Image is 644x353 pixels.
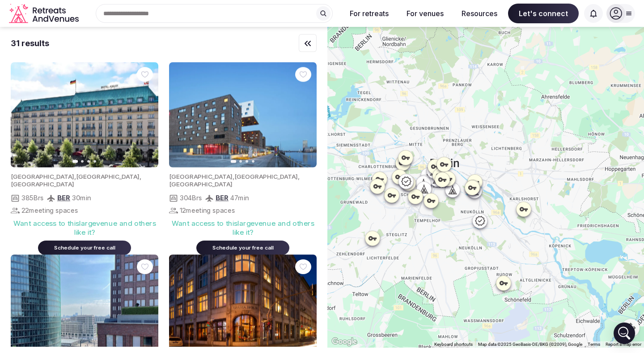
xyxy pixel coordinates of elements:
[330,336,359,348] img: Google
[207,245,279,251] div: Schedule your free call
[231,160,237,163] button: Go to slide 1
[614,323,635,344] div: Open Intercom Messenger
[169,62,317,168] img: Featured image for venue
[478,342,582,347] span: Map data ©2025 GeoBasis-DE/BKG (©2009), Google
[21,194,44,202] span: 385 Brs
[11,181,74,188] span: [GEOGRAPHIC_DATA]
[454,4,504,23] button: Resources
[11,219,158,237] div: Want access to this large venue and others like it?
[57,194,70,202] span: BER
[239,160,242,162] button: Go to slide 2
[72,160,78,163] button: Go to slide 1
[169,181,233,188] span: [GEOGRAPHIC_DATA]
[9,4,80,24] svg: Retreats and Venues company logo
[87,160,90,162] button: Go to slide 3
[180,206,235,215] span: 12 meeting spaces
[343,4,396,23] button: For retreats
[246,160,248,162] button: Go to slide 3
[140,173,141,180] span: ,
[234,173,298,180] span: [GEOGRAPHIC_DATA]
[233,173,234,180] span: ,
[196,243,289,251] a: Schedule your free call
[74,173,76,180] span: ,
[21,206,78,215] span: 22 meeting spaces
[11,38,49,49] div: 31 results
[93,160,96,162] button: Go to slide 4
[508,4,579,23] span: Let's connect
[330,336,359,348] a: Open this area in Google Maps (opens a new window)
[169,173,233,180] span: [GEOGRAPHIC_DATA]
[399,4,451,23] button: For venues
[434,341,473,348] button: Keyboard shortcuts
[11,173,74,180] span: [GEOGRAPHIC_DATA]
[76,173,140,180] span: [GEOGRAPHIC_DATA]
[622,319,640,337] button: Map camera controls
[49,245,120,251] div: Schedule your free call
[81,160,84,162] button: Go to slide 2
[38,243,131,251] a: Schedule your free call
[216,194,229,202] span: BER
[252,160,254,162] button: Go to slide 4
[11,62,158,168] img: Featured image for venue
[180,194,202,202] span: 304 Brs
[298,173,300,180] span: ,
[588,342,600,347] a: Terms (opens in new tab)
[169,219,317,237] div: Want access to this large venue and others like it?
[606,342,641,347] a: Report a map error
[230,194,249,202] span: 47 min
[72,194,91,202] span: 30 min
[9,4,80,24] a: Visit the homepage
